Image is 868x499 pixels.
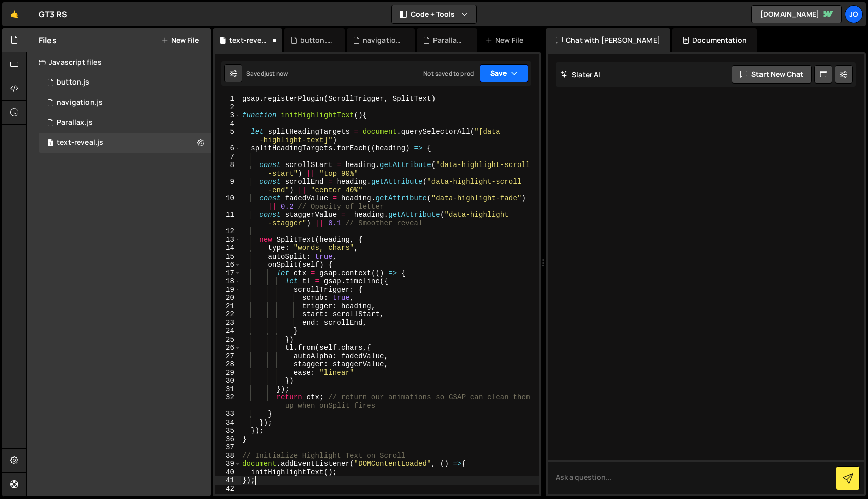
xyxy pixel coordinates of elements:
[215,427,241,435] div: 35
[39,35,57,46] h2: Files
[39,8,67,20] div: GT3 RS
[215,410,241,419] div: 33
[215,161,241,178] div: 8
[215,194,241,211] div: 10
[215,103,241,112] div: 2
[300,35,333,45] div: button.js
[161,36,199,44] button: New File
[215,120,241,128] div: 4
[215,128,241,144] div: 5
[215,377,241,385] div: 30
[751,5,842,23] a: [DOMAIN_NAME]
[39,93,211,113] div: 16836/46023.js
[215,178,241,194] div: 9
[215,294,241,302] div: 20
[215,393,241,410] div: 32
[485,35,527,45] div: New File
[215,319,241,327] div: 23
[215,452,241,460] div: 38
[732,65,812,84] button: Start new chat
[215,236,241,244] div: 13
[215,476,241,485] div: 41
[215,344,241,352] div: 26
[215,385,241,394] div: 31
[215,419,241,427] div: 34
[363,35,403,45] div: navigation.js
[423,69,474,78] div: Not saved to prod
[215,227,241,236] div: 12
[215,153,241,161] div: 7
[215,144,241,153] div: 6
[215,211,241,227] div: 11
[215,435,241,444] div: 36
[57,138,103,147] div: text-reveal.js
[215,310,241,319] div: 22
[215,352,241,361] div: 27
[215,443,241,452] div: 37
[39,72,211,93] div: 16836/46035.js
[39,113,211,133] div: 16836/46021.js
[672,28,757,52] div: Documentation
[215,111,241,120] div: 3
[229,35,270,45] div: text-reveal.js
[215,286,241,294] div: 19
[39,133,211,153] div: 16836/46036.js
[845,5,863,23] a: Jo
[57,118,93,127] div: Parallax.js
[215,277,241,286] div: 18
[246,69,288,78] div: Saved
[215,460,241,468] div: 39
[561,70,601,79] h2: Slater AI
[215,244,241,253] div: 14
[215,261,241,269] div: 16
[2,2,27,26] a: 🤙
[57,98,103,107] div: navigation.js
[57,78,89,87] div: button.js
[215,360,241,369] div: 28
[215,302,241,311] div: 21
[215,468,241,477] div: 40
[215,327,241,336] div: 24
[480,64,528,82] button: Save
[215,369,241,377] div: 29
[47,140,53,148] span: 1
[215,269,241,278] div: 17
[433,35,465,45] div: Parallax.js
[215,95,241,103] div: 1
[27,52,211,72] div: Javascript files
[215,485,241,493] div: 42
[264,69,288,78] div: just now
[392,5,476,23] button: Code + Tools
[215,253,241,261] div: 15
[215,336,241,344] div: 25
[546,28,670,52] div: Chat with [PERSON_NAME]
